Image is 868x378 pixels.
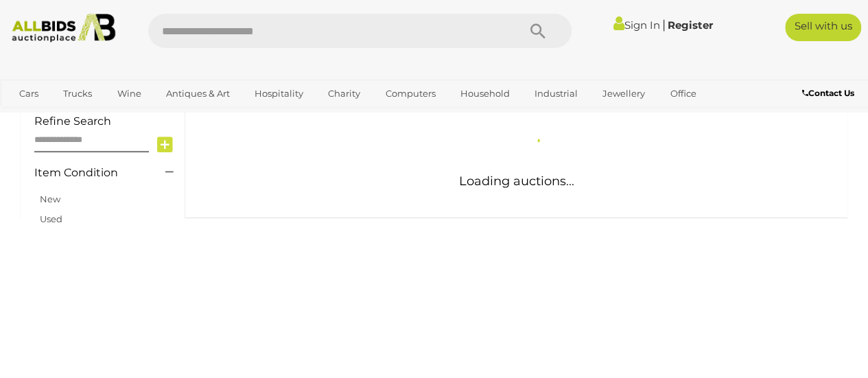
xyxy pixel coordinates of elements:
[34,167,145,179] h4: Item Condition
[10,105,56,128] a: Sports
[54,82,101,105] a: Trucks
[63,105,178,128] a: [GEOGRAPHIC_DATA]
[661,82,705,105] a: Office
[668,19,713,32] a: Register
[785,14,861,41] a: Sell with us
[34,115,181,128] h4: Refine Search
[526,82,587,105] a: Industrial
[6,14,121,43] img: Allbids.com.au
[319,82,369,105] a: Charity
[376,82,444,105] a: Computers
[246,82,312,105] a: Hospitality
[802,86,858,101] a: Contact Us
[40,213,62,224] a: Used
[662,17,666,32] span: |
[613,19,660,32] a: Sign In
[108,82,150,105] a: Wine
[459,174,574,189] span: Loading auctions...
[802,88,854,98] b: Contact Us
[10,82,47,105] a: Cars
[157,82,239,105] a: Antiques & Art
[40,193,60,204] a: New
[594,82,654,105] a: Jewellery
[451,82,519,105] a: Household
[503,14,572,48] button: Search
